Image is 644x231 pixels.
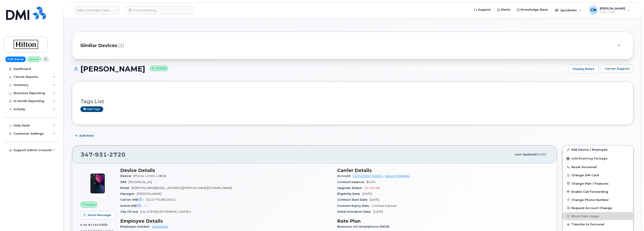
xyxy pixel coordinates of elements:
iframe: Messenger Launcher [624,211,641,228]
span: Add Note [79,133,94,138]
span: [DATE] [373,210,383,213]
span: Contract Start Date [337,198,370,201]
span: Initial Activation Date [337,210,373,213]
a: Add tags [80,106,103,112]
span: $0.00 [366,180,375,184]
span: Similar Devices [80,42,117,49]
span: [US_STATE][GEOGRAPHIC_DATA] 4 [140,210,191,213]
span: [PERSON_NAME][EMAIL_ADDRESS][PERSON_NAME][DOMAIN_NAME] [131,186,232,190]
span: Eligibility Date [337,192,362,195]
a: 523519947-00001 - Verizon Wireless [353,174,409,178]
span: Business Unl Smartphone 09/29 [337,225,391,228]
span: Active [86,202,95,207]
span: iPhone 13 Mini 128GB [133,174,166,178]
button: Change Plan / Features [563,179,633,188]
span: Change Plan / Features [571,182,609,185]
span: 0.00 Bytes [80,223,99,226]
span: 931 [93,151,107,158]
button: Send Message [80,211,115,219]
span: used [99,223,108,226]
span: Carrier Support [605,67,629,71]
button: Block Data Usage [563,212,633,220]
span: — [144,204,147,207]
span: Last updated [515,153,536,156]
button: Change SIM Card [563,171,633,179]
span: Contract Expiry Date [337,204,371,207]
button: Request Account Change [563,204,633,212]
button: Change Phone Number [563,196,633,204]
h3: Employee Details [120,218,332,224]
button: Carrier Support [601,65,633,73]
span: Carrier IMEI [120,198,146,201]
h3: Device Details [120,168,332,173]
span: City Of Use [120,210,140,213]
span: Email [120,186,131,190]
span: [DATE] [370,198,379,201]
span: Active IMEI [120,204,144,207]
span: Upgrade Status [337,186,364,190]
button: Add Note [72,132,98,140]
span: [TECHNICAL_ID] [128,180,152,184]
span: 2720 [107,151,125,158]
span: [DATE] [362,192,372,195]
button: Reset Voicemail [563,163,633,171]
small: Active [150,66,168,71]
h1: [PERSON_NAME] [72,65,566,73]
span: Contract balance [337,180,366,184]
h3: Rate Plan [337,218,549,224]
span: 24 mth left [364,186,380,190]
span: Account [337,174,353,178]
span: Device [120,174,133,178]
span: (2) [118,42,124,49]
a: A025A163 [152,225,168,228]
a: Display Notes [568,65,599,73]
a: Edit Device / Employee [563,145,633,154]
button: Transfer to Personal [563,220,633,228]
span: 347 [81,151,125,158]
span: SIM [120,180,128,184]
img: image20231002-3703462-iyyj4m.jpeg [84,170,111,197]
span: [DATE] [536,153,546,156]
h3: Carrier Details [337,168,549,173]
span: Employee number [120,225,152,228]
span: Contract Expired [371,204,396,207]
button: Add Roaming Package [563,154,633,163]
span: 352377638026621 [146,198,176,201]
span: Send Message [88,213,111,217]
span: Manager [120,192,137,195]
h3: Tags List [80,99,625,104]
button: Enable Call Forwarding [563,188,633,196]
span: Enable Call Forwarding [571,190,608,193]
span: [PERSON_NAME] [137,192,161,195]
span: Add Roaming Package [566,157,607,161]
